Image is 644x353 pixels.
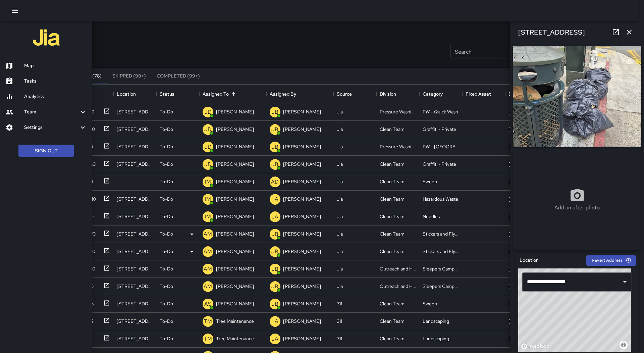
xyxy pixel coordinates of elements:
[24,108,79,116] h6: Team
[24,78,87,85] h6: Tasks
[33,24,60,51] img: jia-logo
[24,93,87,100] h6: Analytics
[24,62,87,69] h6: Map
[24,124,79,131] h6: Settings
[18,145,74,157] button: Sign Out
